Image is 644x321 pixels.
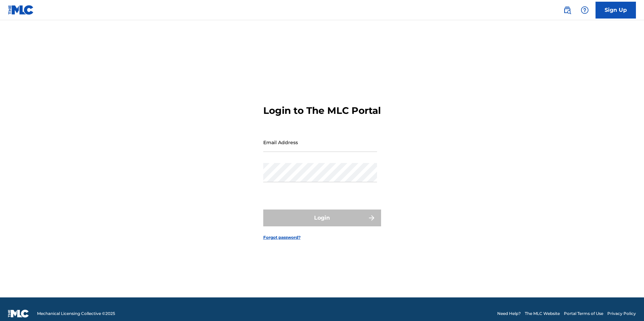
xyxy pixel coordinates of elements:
img: help [581,6,589,14]
h3: Login to The MLC Portal [263,105,381,117]
a: Privacy Policy [607,311,636,317]
a: The MLC Website [525,311,560,317]
img: MLC Logo [8,5,34,15]
img: search [563,6,571,14]
a: Sign Up [596,2,636,19]
a: Public Search [561,3,574,17]
a: Forgot password? [263,234,301,240]
span: Mechanical Licensing Collective © 2025 [37,311,115,317]
img: logo [8,310,29,318]
div: Help [578,3,591,17]
a: Portal Terms of Use [564,311,603,317]
a: Need Help? [497,311,521,317]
